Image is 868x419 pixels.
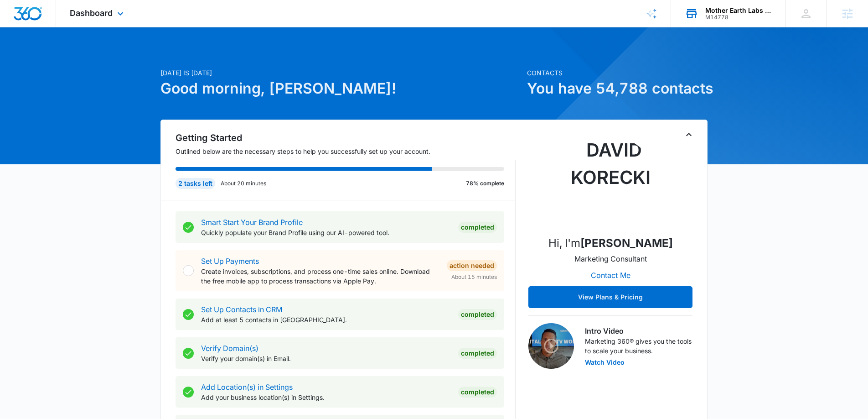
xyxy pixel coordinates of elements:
a: Smart Start Your Brand Profile [201,218,303,227]
p: 78% complete [466,179,504,188]
button: Contact Me [582,264,640,286]
div: account name [705,7,772,14]
div: Completed [458,309,497,320]
a: Set Up Payments [201,257,259,266]
button: View Plans & Pricing [528,286,692,308]
div: account id [705,14,772,21]
div: Completed [458,348,497,359]
p: Marketing Consultant [574,253,647,264]
a: Set Up Contacts in CRM [201,305,282,314]
img: David Korecki [565,136,656,228]
p: About 20 minutes [221,179,266,188]
p: Add at least 5 contacts in [GEOGRAPHIC_DATA]. [201,315,451,325]
h1: You have 54,788 contacts [527,78,708,100]
h3: Intro Video [585,325,692,336]
span: About 15 minutes [451,273,497,281]
p: Contacts [527,68,708,78]
h2: Getting Started [176,131,516,145]
h1: Good morning, [PERSON_NAME]! [160,78,522,100]
p: Add your business location(s) in Settings. [201,393,451,402]
div: Completed [458,387,497,398]
p: Marketing 360® gives you the tools to scale your business. [585,336,692,356]
a: Add Location(s) in Settings [201,382,293,392]
div: Completed [458,222,497,233]
p: Outlined below are the necessary steps to help you successfully set up your account. [176,147,516,156]
p: Verify your domain(s) in Email. [201,354,451,363]
span: Dashboard [70,8,113,18]
div: 2 tasks left [176,178,215,189]
p: [DATE] is [DATE] [160,68,522,78]
p: Hi, I'm [548,235,673,251]
p: Create invoices, subscriptions, and process one-time sales online. Download the free mobile app t... [201,267,439,286]
a: Verify Domain(s) [201,344,258,353]
div: Action Needed [447,260,497,271]
p: Quickly populate your Brand Profile using our AI-powered tool. [201,228,451,237]
button: Watch Video [585,359,625,366]
button: Toggle Collapse [683,129,694,140]
img: Intro Video [528,323,574,369]
strong: [PERSON_NAME] [580,236,673,250]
